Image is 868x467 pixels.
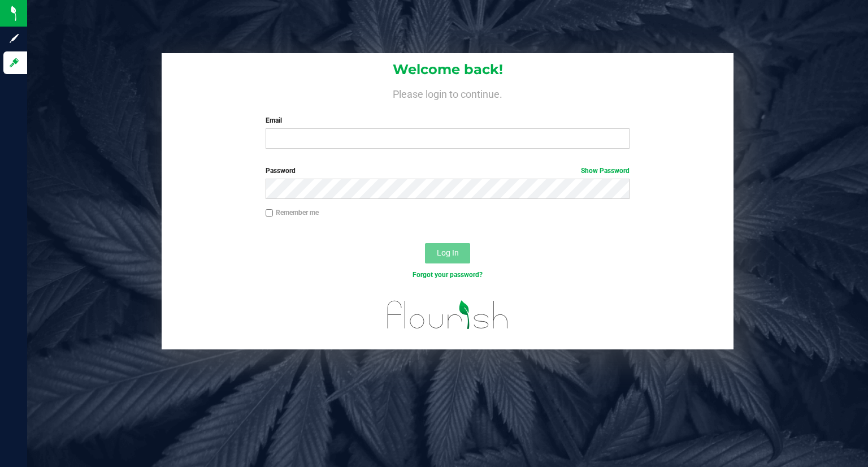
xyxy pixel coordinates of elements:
inline-svg: Sign up [8,33,20,44]
button: Log In [425,243,470,263]
h1: Welcome back! [162,62,734,77]
img: flourish_logo.svg [376,292,519,338]
span: Password [266,167,296,175]
input: Remember me [266,209,274,217]
label: Remember me [266,207,319,218]
a: Show Password [581,167,630,175]
inline-svg: Log in [8,57,20,68]
span: Log In [437,248,459,257]
a: Forgot your password? [413,271,483,279]
label: Email [266,115,630,126]
h4: Please login to continue. [162,86,734,100]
